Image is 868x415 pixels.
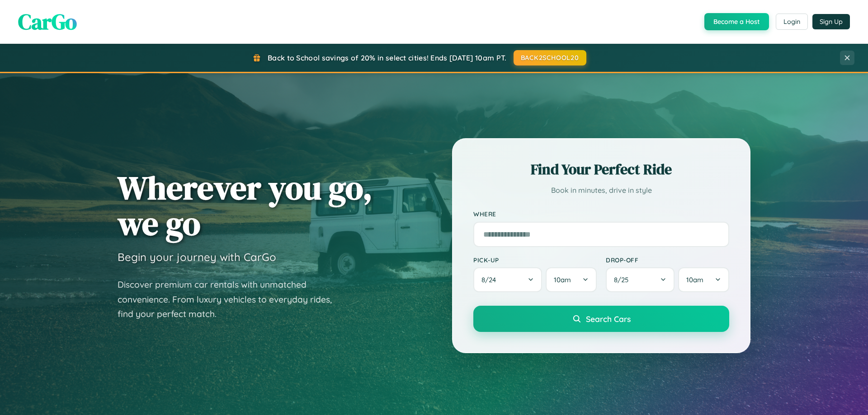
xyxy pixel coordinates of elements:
span: Back to School savings of 20% in select cities! Ends [DATE] 10am PT. [268,53,506,62]
button: 8/25 [606,267,675,292]
label: Drop-off [606,256,729,264]
p: Discover premium car rentals with unmatched convenience. From luxury vehicles to everyday rides, ... [118,277,344,322]
h1: Wherever you go, we go [118,170,373,241]
button: BACK2SCHOOL20 [514,50,586,65]
button: Sign Up [812,14,850,29]
span: CarGo [18,7,77,37]
span: 10am [686,275,703,284]
button: Become a Host [704,13,769,30]
button: Login [776,14,808,30]
label: Where [473,210,729,218]
button: 10am [546,267,597,292]
p: Book in minutes, drive in style [473,184,729,197]
span: 8 / 25 [614,275,633,284]
span: 8 / 24 [481,275,500,284]
button: 8/24 [473,267,542,292]
button: Search Cars [473,306,729,332]
span: 10am [554,275,571,284]
span: Search Cars [586,314,631,324]
h3: Begin your journey with CarGo [118,250,276,264]
label: Pick-up [473,256,597,264]
button: 10am [678,267,729,292]
h2: Find Your Perfect Ride [473,159,729,179]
